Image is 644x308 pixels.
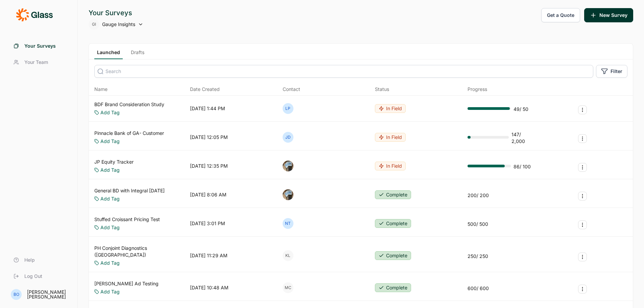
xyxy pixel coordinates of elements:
button: Survey Actions [578,105,587,114]
button: Complete [375,219,411,228]
button: In Field [375,133,406,142]
button: Complete [375,190,411,199]
button: Survey Actions [578,285,587,293]
a: Add Tag [100,109,120,116]
div: [DATE] 10:48 AM [190,284,229,291]
span: Gauge Insights [102,21,135,28]
div: [DATE] 11:29 AM [190,252,228,259]
a: Stuffed Croissant Pricing Test [94,216,160,223]
div: [DATE] 12:05 PM [190,134,228,141]
div: Your Surveys [89,8,143,18]
div: 600 / 600 [468,285,489,292]
button: Complete [375,251,411,260]
div: [DATE] 8:06 AM [190,191,226,198]
div: Status [375,86,389,93]
button: Survey Actions [578,134,587,143]
a: Add Tag [100,224,120,231]
a: Launched [94,49,123,59]
div: [DATE] 12:35 PM [190,163,228,169]
span: Filter [611,68,622,75]
a: PH Conjoint Diagnostics ([GEOGRAPHIC_DATA]) [94,245,187,258]
button: New Survey [584,8,633,22]
span: Name [94,86,108,93]
div: JD [283,132,293,143]
img: ocn8z7iqvmiiaveqkfqd.png [283,161,293,171]
a: Add Tag [100,288,120,295]
div: [DATE] 3:01 PM [190,220,225,227]
div: Contact [283,86,300,93]
span: Help [24,257,35,263]
span: Date Created [190,86,220,93]
button: Get a Quote [541,8,580,22]
div: GI [89,19,99,30]
a: Pinnacle Bank of GA- Customer [94,130,164,137]
input: Search [94,65,593,78]
a: BDF Brand Consideration Study [94,101,164,108]
button: In Field [375,104,406,113]
div: LP [283,103,293,114]
a: Add Tag [100,167,120,173]
button: Complete [375,283,411,292]
div: 200 / 200 [468,192,489,199]
button: Survey Actions [578,192,587,200]
div: 500 / 500 [468,221,488,228]
div: [PERSON_NAME] [PERSON_NAME] [27,290,69,299]
button: Survey Actions [578,163,587,172]
a: Add Tag [100,260,120,266]
div: 86 / 100 [514,163,531,170]
div: MC [283,282,293,293]
a: General BD with Integral [DATE] [94,187,165,194]
div: [DATE] 1:44 PM [190,105,225,112]
button: Survey Actions [578,253,587,261]
div: 147 / 2,000 [511,131,535,145]
a: Add Tag [100,195,120,202]
button: Filter [596,65,627,78]
span: Log Out [24,273,42,280]
button: Survey Actions [578,220,587,229]
a: Drafts [128,49,147,59]
div: 49 / 50 [514,106,528,113]
span: Your Team [24,59,48,66]
div: KL [283,250,293,261]
a: [PERSON_NAME] Ad Testing [94,280,159,287]
div: NT [283,218,293,229]
img: ocn8z7iqvmiiaveqkfqd.png [283,189,293,200]
div: 250 / 250 [468,253,488,260]
div: BO [11,289,22,300]
a: Add Tag [100,138,120,145]
span: Your Surveys [24,43,56,49]
div: Progress [468,86,487,93]
a: JP Equity Tracker [94,159,134,165]
button: In Field [375,162,406,170]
